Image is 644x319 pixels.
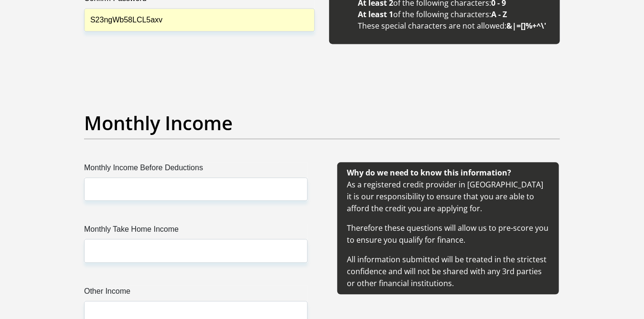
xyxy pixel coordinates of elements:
[84,162,308,177] label: Monthly Income Before Deductions
[84,224,308,239] label: Monthly Take Home Income
[84,177,308,201] input: Monthly Income Before Deductions
[358,9,550,20] li: of the following characters:
[84,8,315,31] input: Confirm Password
[84,112,560,134] h2: Monthly Income
[358,9,393,20] b: At least 1
[506,21,546,31] b: &|=[]%+^\'
[84,239,308,262] input: Monthly Take Home Income
[347,167,511,178] b: Why do we need to know this information?
[347,167,548,288] span: As a registered credit provider in [GEOGRAPHIC_DATA] it is our responsibility to ensure that you ...
[84,286,308,301] label: Other Income
[491,9,507,20] b: A - Z
[358,20,550,31] li: These special characters are not allowed:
